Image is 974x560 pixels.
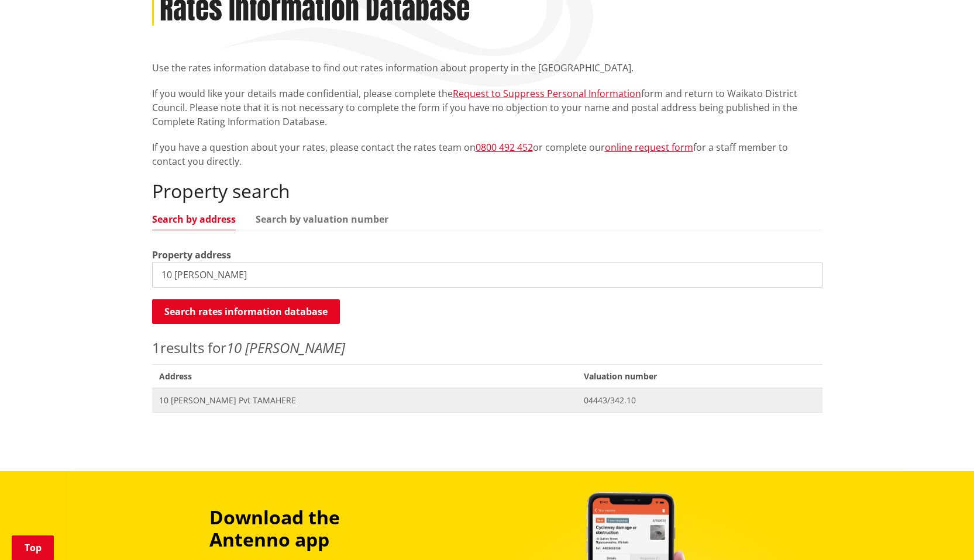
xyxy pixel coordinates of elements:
p: If you would like your details made confidential, please complete the form and return to Waikato ... [152,87,822,129]
h2: Property search [152,180,822,202]
span: 1 [152,338,160,357]
p: If you have a question about your rates, please contact the rates team on or complete our for a s... [152,140,822,168]
span: 04443/342.10 [584,395,815,406]
iframe: Messenger Launcher [920,511,962,553]
p: results for [152,337,822,358]
p: Use the rates information database to find out rates information about property in the [GEOGRAPHI... [152,61,822,75]
em: 10 [PERSON_NAME] [226,338,345,357]
span: 10 [PERSON_NAME] Pvt TAMAHERE [159,395,570,406]
a: Request to Suppress Personal Information [453,87,641,100]
button: Search rates information database [152,299,340,324]
label: Property address [152,248,231,262]
h3: Download the Antenno app [209,506,421,551]
span: Address [152,364,577,388]
input: e.g. Duke Street NGARUAWAHIA [152,262,822,288]
span: Valuation number [577,364,822,388]
a: online request form [605,141,693,154]
a: Top [12,535,54,560]
a: Search by valuation number [256,215,388,224]
a: 10 [PERSON_NAME] Pvt TAMAHERE 04443/342.10 [152,388,822,412]
a: Search by address [152,215,236,224]
a: 0800 492 452 [476,141,533,154]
